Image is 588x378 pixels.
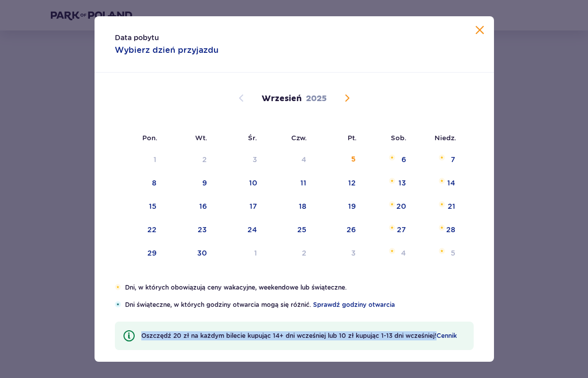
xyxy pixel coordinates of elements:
[413,149,462,171] td: niedziela, 7 września 2025
[291,134,307,142] small: Czw.
[396,201,406,211] div: 20
[363,219,413,241] td: sobota, 27 września 2025
[254,248,257,258] div: 1
[214,172,264,195] td: środa, 10 września 2025
[264,196,314,218] td: czwartek, 18 września 2025
[398,178,406,188] div: 13
[348,178,356,188] div: 12
[164,219,214,241] td: wtorek, 23 września 2025
[202,178,207,188] div: 9
[302,248,306,258] div: 2
[299,201,306,211] div: 18
[351,248,356,258] div: 3
[214,149,264,171] td: Not available. środa, 3 września 2025
[95,73,494,283] div: Calendar
[153,154,157,165] div: 1
[264,149,314,171] td: Not available. czwartek, 4 września 2025
[446,225,455,235] div: 28
[348,134,357,142] small: Pt.
[115,219,164,241] td: poniedziałek, 22 września 2025
[351,154,356,165] div: 5
[314,149,363,171] td: piątek, 5 września 2025
[164,149,214,171] td: Not available. wtorek, 2 września 2025
[413,196,462,218] td: niedziela, 21 września 2025
[451,154,455,165] div: 7
[248,134,257,142] small: Śr.
[214,219,264,241] td: środa, 24 września 2025
[348,201,356,211] div: 19
[115,242,164,265] td: poniedziałek, 29 września 2025
[363,149,413,171] td: sobota, 6 września 2025
[197,248,207,258] div: 30
[147,248,157,258] div: 29
[313,300,395,309] a: Sprawdź godziny otwarcia
[250,201,257,211] div: 17
[363,196,413,218] td: sobota, 20 września 2025
[115,196,164,218] td: poniedziałek, 15 września 2025
[401,248,406,258] div: 4
[115,149,164,171] td: Not available. poniedziałek, 1 września 2025
[264,172,314,195] td: czwartek, 11 września 2025
[214,196,264,218] td: środa, 17 września 2025
[297,225,306,235] div: 25
[363,172,413,195] td: sobota, 13 września 2025
[447,178,455,188] div: 14
[314,172,363,195] td: piątek, 12 września 2025
[314,242,363,265] td: piątek, 3 października 2025
[202,154,207,165] div: 2
[435,134,456,142] small: Niedz.
[249,178,257,188] div: 10
[164,242,214,265] td: wtorek, 30 września 2025
[363,242,413,265] td: sobota, 4 października 2025
[214,242,264,265] td: środa, 1 października 2025
[413,219,462,241] td: niedziela, 28 września 2025
[125,300,474,309] p: Dni świąteczne, w których godziny otwarcia mogą się różnić.
[347,225,356,235] div: 26
[448,201,455,211] div: 21
[149,201,157,211] div: 15
[147,225,157,235] div: 22
[247,225,257,235] div: 24
[142,134,158,142] small: Pon.
[195,134,207,142] small: Wt.
[314,219,363,241] td: piątek, 26 września 2025
[115,172,164,195] td: poniedziałek, 8 września 2025
[164,172,214,195] td: wtorek, 9 września 2025
[264,242,314,265] td: czwartek, 2 października 2025
[198,225,207,235] div: 23
[314,196,363,218] td: piątek, 19 września 2025
[413,172,462,195] td: niedziela, 14 września 2025
[301,154,306,165] div: 4
[125,283,473,292] p: Dni, w których obowiązują ceny wakacyjne, weekendowe lub świąteczne.
[451,248,455,258] div: 5
[391,134,407,142] small: Sob.
[199,201,207,211] div: 16
[401,154,406,165] div: 6
[264,219,314,241] td: czwartek, 25 września 2025
[253,154,257,165] div: 3
[413,242,462,265] td: niedziela, 5 października 2025
[152,178,157,188] div: 8
[164,196,214,218] td: wtorek, 16 września 2025
[300,178,306,188] div: 11
[397,225,406,235] div: 27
